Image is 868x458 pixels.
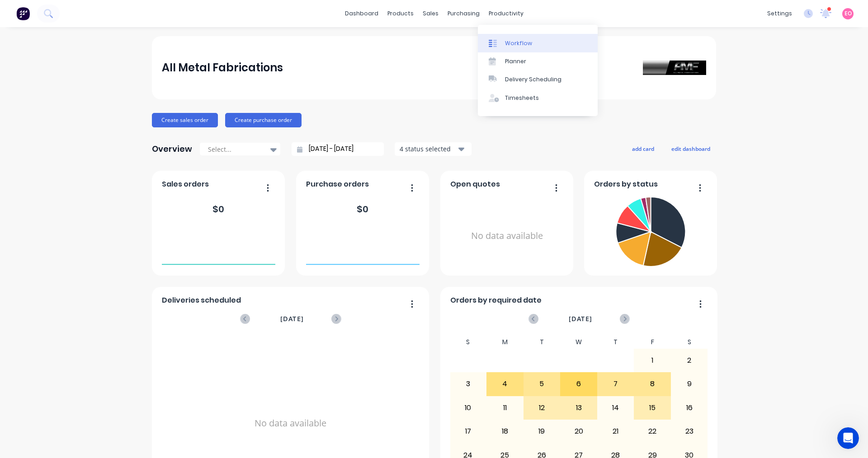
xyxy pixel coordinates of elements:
[844,9,852,18] span: EO
[16,7,30,20] img: Factory
[671,349,708,372] div: 2
[418,7,443,20] div: sales
[478,34,598,52] a: Workflow
[443,7,484,20] div: purchasing
[671,397,708,419] div: 16
[560,336,597,349] div: W
[626,143,660,154] button: add card
[597,336,634,349] div: T
[505,57,526,65] div: Planner
[505,39,532,47] div: Workflow
[837,427,859,449] iframe: Intercom live chat
[450,295,542,306] span: Orders by required date
[484,7,528,20] div: productivity
[478,52,598,70] a: Planner
[400,144,457,154] div: 4 status selected
[763,7,797,20] div: settings
[561,397,597,419] div: 13
[306,179,369,190] span: Purchase orders
[486,336,524,349] div: M
[487,397,523,419] div: 11
[671,373,708,395] div: 9
[212,202,224,216] div: $ 0
[569,314,592,324] span: [DATE]
[357,202,368,216] div: $ 0
[450,397,486,419] div: 10
[524,420,560,443] div: 19
[487,420,523,443] div: 18
[561,420,597,443] div: 20
[643,61,706,75] img: All Metal Fabrications
[225,113,302,127] button: Create purchase order
[152,113,218,127] button: Create sales order
[162,179,209,190] span: Sales orders
[598,397,634,419] div: 14
[152,140,192,158] div: Overview
[487,373,523,395] div: 4
[450,373,486,395] div: 3
[671,336,708,349] div: S
[280,314,304,324] span: [DATE]
[634,420,670,443] div: 22
[671,420,708,443] div: 23
[598,420,634,443] div: 21
[450,193,564,279] div: No data available
[561,373,597,395] div: 6
[162,59,283,77] div: All Metal Fabrications
[594,179,658,190] span: Orders by status
[665,143,716,154] button: edit dashboard
[524,397,560,419] div: 12
[505,94,539,102] div: Timesheets
[524,373,560,395] div: 5
[478,89,598,107] a: Timesheets
[383,7,418,20] div: products
[634,373,670,395] div: 8
[340,7,383,20] a: dashboard
[524,336,561,349] div: T
[598,373,634,395] div: 7
[478,70,598,89] a: Delivery Scheduling
[450,420,486,443] div: 17
[395,142,472,156] button: 4 status selected
[505,75,561,84] div: Delivery Scheduling
[450,336,487,349] div: S
[634,336,671,349] div: F
[634,349,670,372] div: 1
[450,179,500,190] span: Open quotes
[634,397,670,419] div: 15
